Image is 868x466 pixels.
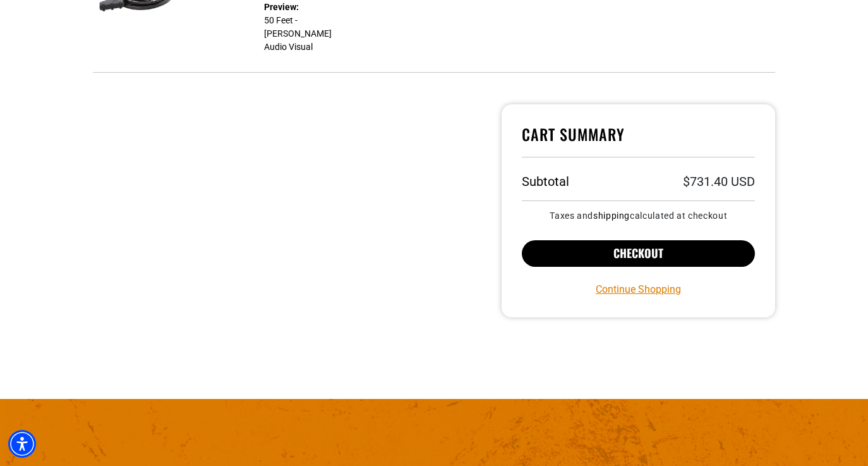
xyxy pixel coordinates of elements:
h3: Subtotal [522,175,569,188]
a: Continue Shopping [596,282,681,297]
h4: Cart Summary [522,125,755,157]
small: Taxes and calculated at checkout [522,211,755,220]
dd: 50 Feet - [PERSON_NAME] Audio Visual [264,1,351,54]
button: Checkout [522,240,755,267]
a: shipping [593,211,630,221]
div: Accessibility Menu [8,430,36,458]
p: $731.40 USD [683,175,755,188]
